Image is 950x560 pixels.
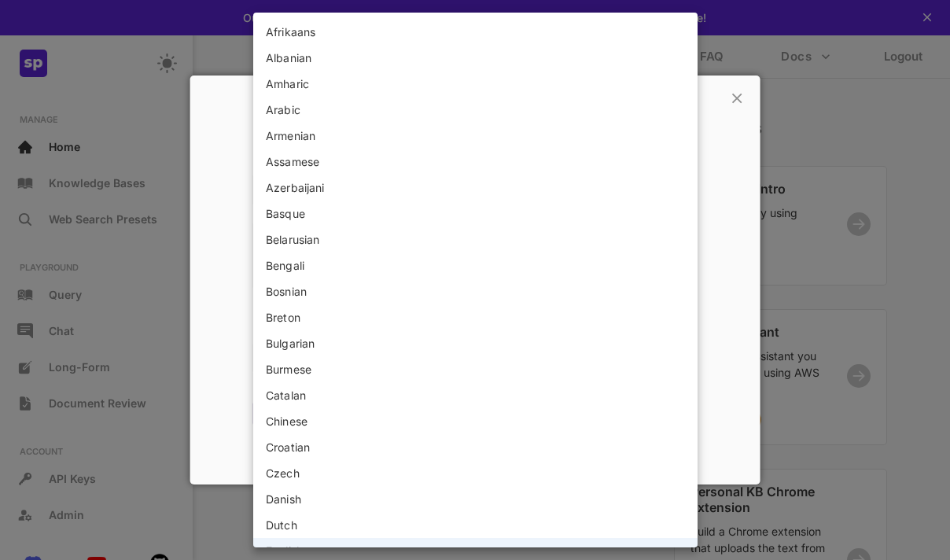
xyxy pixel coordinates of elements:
[253,408,698,434] li: Chinese
[253,19,698,45] li: Afrikaans
[253,252,698,278] li: Bengali
[253,227,698,252] li: Belarusian
[253,45,698,71] li: Albanian
[253,460,698,486] li: Czech
[253,512,698,538] li: Dutch
[253,304,698,330] li: Breton
[253,382,698,408] li: Catalan
[253,278,698,304] li: Bosnian
[253,330,698,356] li: Bulgarian
[253,201,698,227] li: Basque
[253,123,698,149] li: Armenian
[253,356,698,382] li: Burmese
[253,149,698,175] li: Assamese
[253,71,698,97] li: Amharic
[253,97,698,123] li: Arabic
[253,486,698,512] li: Danish
[253,434,698,460] li: Croatian
[253,175,698,201] li: Azerbaijani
